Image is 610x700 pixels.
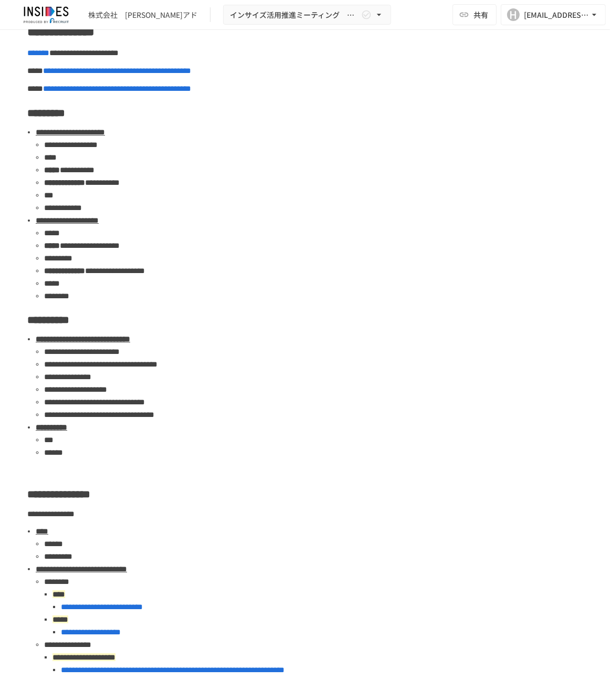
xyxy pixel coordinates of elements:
span: 共有 [474,9,488,20]
div: [EMAIL_ADDRESS][DOMAIN_NAME] [524,8,589,22]
button: H[EMAIL_ADDRESS][DOMAIN_NAME] [501,4,606,25]
span: インサイズ活用推進ミーティング ～2回目～ [230,8,359,22]
button: インサイズ活用推進ミーティング ～2回目～ [223,5,391,25]
div: H [507,8,520,21]
img: JmGSPSkPjKwBq77AtHmwC7bJguQHJlCRQfAXtnx4WuV [13,6,80,23]
div: 株式会社 [PERSON_NAME]アド [88,9,197,20]
button: 共有 [453,4,497,25]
